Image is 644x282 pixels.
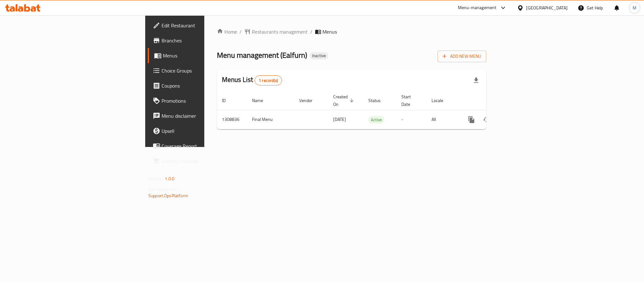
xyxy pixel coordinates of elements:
[162,112,248,120] span: Menu disclaimer
[217,28,486,35] nav: breadcrumb
[368,116,384,123] div: Active
[299,97,321,104] span: Vendor
[148,192,188,200] a: Support.OpsPlatform
[526,4,568,11] div: [GEOGRAPHIC_DATA]
[162,22,248,29] span: Edit Restaurant
[255,78,282,84] span: 1 record(s)
[244,28,308,35] a: Restaurants management
[310,53,328,58] span: Inactive
[162,37,248,44] span: Branches
[247,110,294,129] td: Final Menu
[222,97,234,104] span: ID
[162,82,248,89] span: Coupons
[165,175,174,183] span: 1.0.0
[333,93,356,108] span: Created On
[368,97,389,104] span: Status
[148,48,253,63] a: Menus
[427,110,459,129] td: All
[148,18,253,33] a: Edit Restaurant
[217,48,307,62] span: Menu management ( Ealfurn )
[148,154,253,169] a: Grocery Checklist
[148,93,253,108] a: Promotions
[479,112,494,127] button: Change Status
[148,33,253,48] a: Branches
[162,67,248,74] span: Choice Groups
[432,97,451,104] span: Locale
[255,75,282,85] div: Total records count
[222,75,282,85] h2: Menus List
[322,28,337,35] span: Menus
[163,52,248,59] span: Menus
[148,138,253,154] a: Coverage Report
[148,63,253,78] a: Choice Groups
[333,115,346,123] span: [DATE]
[438,51,486,62] button: Add New Menu
[443,52,481,60] span: Add New Menu
[252,28,308,35] span: Restaurants management
[148,108,253,123] a: Menu disclaimer
[148,185,177,193] span: Get support on:
[633,4,636,11] span: M
[148,78,253,93] a: Coupons
[459,91,529,110] th: Actions
[162,97,248,105] span: Promotions
[396,110,427,129] td: -
[148,123,253,138] a: Upsell
[401,93,419,108] span: Start Date
[217,91,529,129] table: enhanced table
[458,4,497,12] div: Menu-management
[464,112,479,127] button: more
[162,127,248,135] span: Upsell
[252,97,271,104] span: Name
[469,73,484,88] div: Export file
[368,116,384,123] span: Active
[310,28,312,35] li: /
[162,142,248,150] span: Coverage Report
[148,175,164,183] span: Version:
[162,157,248,165] span: Grocery Checklist
[310,52,328,60] div: Inactive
